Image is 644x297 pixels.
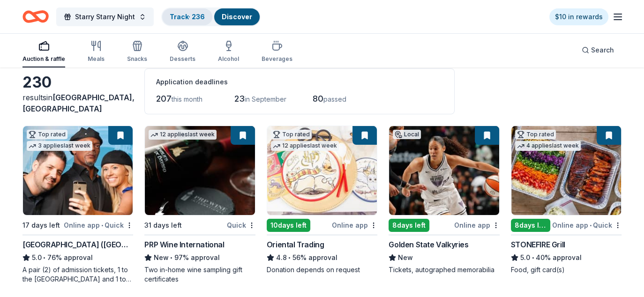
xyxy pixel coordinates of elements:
div: 40% approval [511,252,622,263]
div: Top rated [515,130,556,139]
button: Snacks [127,37,147,67]
span: • [43,254,45,261]
div: results [22,92,133,114]
div: Quick [227,219,255,231]
span: 4.8 [276,252,287,263]
div: 8 days left [511,219,550,232]
div: Online app [332,219,377,231]
div: 3 applies last week [27,141,92,151]
div: Top rated [27,130,67,139]
button: Desserts [170,37,195,67]
span: 80 [313,94,323,104]
img: Image for PRP Wine International [145,126,255,215]
button: Meals [88,37,105,67]
div: Food, gift card(s) [511,265,622,275]
div: 31 days left [144,220,182,231]
div: STONEFIRE Grill [511,239,565,250]
div: Beverages [262,55,292,63]
img: Image for STONEFIRE Grill [511,126,621,215]
div: 8 days left [389,219,429,232]
a: Image for Hollywood Wax Museum (Hollywood)Top rated3 applieslast week17 days leftOnline app•Quick... [22,126,133,284]
a: Image for STONEFIRE GrillTop rated4 applieslast week8days leftOnline app•QuickSTONEFIRE Grill5.0•... [511,126,622,275]
span: Starry Starry Night [75,11,135,22]
div: Two in-home wine sampling gift certificates [144,265,255,284]
a: Home [22,6,49,28]
span: this month [172,95,202,103]
div: 12 applies last week [149,130,217,140]
span: in September [245,95,286,103]
span: [GEOGRAPHIC_DATA], [GEOGRAPHIC_DATA] [22,93,135,113]
div: Online app Quick [64,219,133,231]
a: Track· 236 [170,13,205,21]
span: • [101,222,103,229]
span: 5.0 [32,252,42,263]
div: Online app [454,219,500,231]
img: Image for Oriental Trading [267,126,377,215]
div: Auction & raffle [22,55,65,63]
span: • [288,254,291,261]
div: 10 days left [267,219,310,232]
span: • [171,254,173,261]
img: Image for Hollywood Wax Museum (Hollywood) [23,126,133,215]
span: • [532,254,534,261]
div: Golden State Valkyries [389,239,468,250]
div: PRP Wine International [144,239,224,250]
span: New [154,252,169,263]
button: Search [574,41,622,59]
a: $10 in rewards [549,8,608,25]
a: Discover [222,13,252,21]
a: Image for Golden State ValkyriesLocal8days leftOnline appGolden State ValkyriesNewTickets, autogr... [389,126,499,275]
a: Image for PRP Wine International12 applieslast week31 days leftQuickPRP Wine InternationalNew•97%... [144,126,255,284]
div: 17 days left [22,220,60,231]
span: in [22,93,135,113]
a: Image for Oriental TradingTop rated12 applieslast week10days leftOnline appOriental Trading4.8•56... [267,126,377,275]
span: 207 [156,94,172,104]
button: Starry Starry Night [56,7,154,26]
div: Top rated [271,130,312,139]
div: Oriental Trading [267,239,324,250]
span: Search [591,45,614,56]
div: Desserts [170,55,195,63]
div: Online app Quick [552,219,622,231]
div: 12 applies last week [271,141,339,151]
div: Alcohol [218,55,239,63]
span: New [398,252,413,263]
div: 56% approval [267,252,377,263]
div: 76% approval [22,252,133,263]
button: Auction & raffle [22,37,65,67]
div: 230 [22,73,133,92]
div: 4 applies last week [515,141,581,151]
div: Local [393,130,421,139]
div: 97% approval [144,252,255,263]
div: A pair (2) of admission tickets, 1 to the [GEOGRAPHIC_DATA] and 1 to the [GEOGRAPHIC_DATA] [22,265,133,284]
div: [GEOGRAPHIC_DATA] ([GEOGRAPHIC_DATA]) [22,239,133,250]
button: Alcohol [218,37,239,67]
div: Meals [88,55,105,63]
div: Application deadlines [156,76,443,88]
span: 5.0 [520,252,530,263]
img: Image for Golden State Valkyries [389,126,499,215]
span: 23 [234,94,245,104]
div: Donation depends on request [267,265,377,275]
div: Tickets, autographed memorabilia [389,265,499,275]
span: • [590,222,592,229]
button: Beverages [262,37,292,67]
div: Snacks [127,55,147,63]
button: Track· 236Discover [161,7,261,26]
span: passed [323,95,346,103]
